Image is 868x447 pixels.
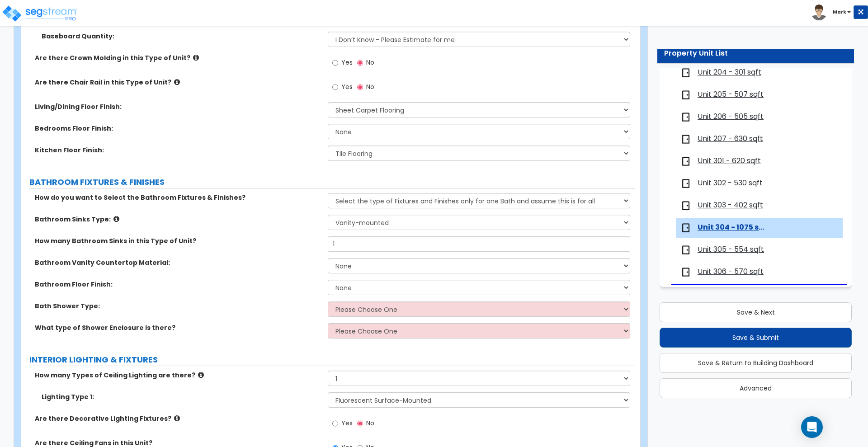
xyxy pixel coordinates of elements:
[698,134,763,144] span: Unit 207 - 630 sqft
[680,178,691,189] img: door.png
[366,419,374,428] span: No
[664,48,847,59] div: Property Unit List
[332,82,338,92] input: Yes
[680,156,691,167] img: door.png
[1,5,78,23] img: logo_pro_r.png
[801,416,823,438] div: Open Intercom Messenger
[680,67,691,78] img: door.png
[698,267,764,277] span: Unit 306 - 570 sqft
[35,102,321,111] label: Living/Dining Floor Finish:
[35,258,321,267] label: Bathroom Vanity Countertop Material:
[660,302,852,322] button: Save & Next
[35,371,321,380] label: How many Types of Ceiling Lighting are there?
[35,414,321,423] label: Are there Decorative Lighting Fixtures?
[332,58,338,68] input: Yes
[698,112,764,122] span: Unit 206 - 505 sqft
[35,53,321,62] label: Are there Crown Molding in this Type of Unit?
[660,353,852,373] button: Save & Return to Building Dashboard
[680,200,691,211] img: door.png
[811,5,827,20] img: avatar.png
[680,245,691,255] img: door.png
[35,193,321,202] label: How do you want to Select the Bathroom Fixtures & Finishes?
[113,216,119,222] i: click for more info!
[357,419,363,428] input: No
[35,215,321,224] label: Bathroom Sinks Type:
[35,301,321,311] label: Bath Shower Type:
[332,419,338,428] input: Yes
[698,200,763,211] span: Unit 303 - 402 sqft
[357,58,363,68] input: No
[198,372,204,378] i: click for more info!
[366,82,374,91] span: No
[698,89,764,100] span: Unit 205 - 507 sqft
[35,236,321,245] label: How many Bathroom Sinks in this Type of Unit?
[680,222,691,233] img: door.png
[42,392,321,401] label: Lighting Type 1:
[357,82,363,92] input: No
[35,280,321,289] label: Bathroom Floor Finish:
[660,378,852,398] button: Advanced
[35,124,321,133] label: Bedrooms Floor Finish:
[680,267,691,278] img: door.png
[341,419,353,428] span: Yes
[366,58,374,67] span: No
[698,156,761,166] span: Unit 301 - 620 sqft
[174,415,180,422] i: click for more info!
[698,222,767,233] span: Unit 304 - 1075 sqft
[341,82,353,91] span: Yes
[680,89,691,100] img: door.png
[193,54,199,61] i: click for more info!
[680,134,691,145] img: door.png
[698,178,763,188] span: Unit 302 - 530 sqft
[35,146,321,155] label: Kitchen Floor Finish:
[174,79,180,85] i: click for more info!
[341,58,353,67] span: Yes
[833,9,846,15] b: Mark
[660,328,852,348] button: Save & Submit
[29,176,635,188] label: BATHROOM FIXTURES & FINISHES
[698,67,761,78] span: Unit 204 - 301 sqft
[698,245,764,255] span: Unit 305 - 554 sqft
[35,78,321,87] label: Are there Chair Rail in this Type of Unit?
[42,32,321,41] label: Baseboard Quantity:
[35,323,321,332] label: What type of Shower Enclosure is there?
[29,354,635,366] label: INTERIOR LIGHTING & FIXTURES
[680,112,691,122] img: door.png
